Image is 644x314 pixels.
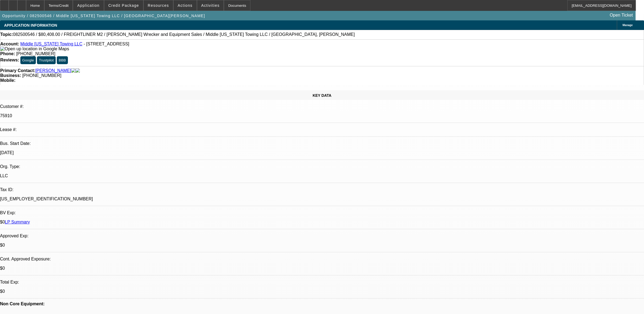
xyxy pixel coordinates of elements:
strong: Topic: [0,32,13,37]
span: Resources [148,3,169,8]
strong: Phone: [0,51,15,56]
button: Actions [174,0,197,11]
button: Application [73,0,103,11]
strong: Business: [0,73,21,78]
span: APPLICATION INFORMATION [4,23,57,27]
span: Actions [178,3,193,8]
img: Open up location in Google Maps [0,46,69,51]
a: [PERSON_NAME] [35,68,71,73]
span: [PHONE_NUMBER] [22,73,61,78]
strong: Mobile: [0,78,15,83]
span: Manage [623,24,633,27]
button: Google [20,56,36,64]
span: Application [77,3,99,8]
strong: Reviews: [0,58,19,62]
span: Credit Package [108,3,139,8]
span: KEY DATA [313,93,331,98]
button: Activities [197,0,224,11]
span: [PHONE_NUMBER] [16,51,55,56]
button: Trustpilot [37,56,55,64]
a: View Google Maps [0,46,69,51]
a: Open Ticket [608,11,635,20]
strong: Account: [0,42,19,46]
img: facebook-icon.png [71,68,76,73]
span: - [STREET_ADDRESS] [84,42,129,46]
a: Middle [US_STATE] Towing LLC [20,42,83,46]
img: linkedin-icon.png [76,68,80,73]
span: Activities [201,3,220,8]
button: BBB [57,56,68,64]
button: Credit Package [104,0,143,11]
button: Resources [144,0,173,11]
span: 082500546 / $80,408.00 / FREIGHTLINER M2 / [PERSON_NAME] Wrecker and Equipment Sales / Middle [US... [13,32,355,37]
span: Opportunity / 082500546 / Middle [US_STATE] Towing LLC / [GEOGRAPHIC_DATA][PERSON_NAME] [2,14,205,18]
strong: Primary Contact: [0,68,35,73]
a: LP Summary [5,220,30,224]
